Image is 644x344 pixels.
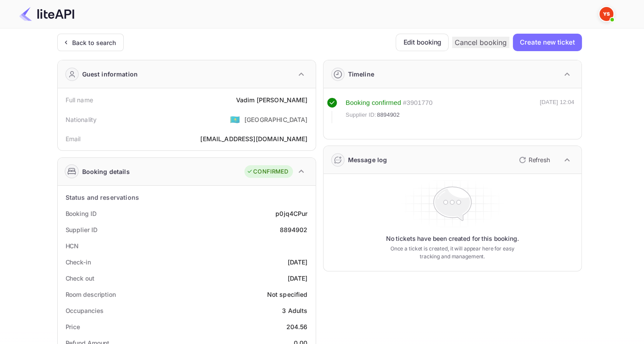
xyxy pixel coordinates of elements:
div: Booking details [82,167,130,176]
img: Yandex Support [599,7,613,21]
div: # 3901770 [403,98,432,108]
div: Nationality [66,115,97,124]
div: Supplier ID [66,225,97,234]
div: Timeline [348,69,374,79]
div: Status and reservations [66,193,139,202]
div: [DATE] [288,257,308,267]
span: Supplier ID: [346,111,376,119]
div: 204.56 [286,322,308,331]
div: Not specified [267,290,308,299]
button: Create new ticket [513,34,581,51]
div: Check out [66,274,94,283]
div: Booking confirmed [346,98,401,108]
p: Once a ticket is created, it will appear here for easy tracking and management. [383,245,522,261]
div: Guest information [82,69,138,79]
div: CONFIRMED [247,167,288,176]
button: Refresh [514,153,553,167]
div: Booking ID [66,209,97,218]
div: [EMAIL_ADDRESS][DOMAIN_NAME] [200,134,307,143]
button: Cancel booking [452,37,509,48]
div: Message log [348,155,387,164]
img: LiteAPI Logo [19,7,74,21]
div: Vadim [PERSON_NAME] [236,95,308,104]
div: Occupancies [66,306,104,315]
button: Edit booking [396,34,449,51]
span: 8894902 [377,111,400,119]
div: HCN [66,241,79,250]
p: No tickets have been created for this booking. [386,234,519,243]
div: 3 Adults [282,306,307,315]
div: Price [66,322,80,331]
span: United States [230,111,240,127]
div: Full name [66,95,93,104]
div: [DATE] 12:04 [540,98,574,123]
div: Check-in [66,257,91,267]
div: Email [66,134,81,143]
p: Refresh [529,155,550,164]
div: Room description [66,290,116,299]
div: [GEOGRAPHIC_DATA] [244,115,308,124]
div: 8894902 [279,225,307,234]
div: Back to search [72,38,116,47]
div: p0jq4CPur [275,209,307,218]
div: [DATE] [288,274,308,283]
